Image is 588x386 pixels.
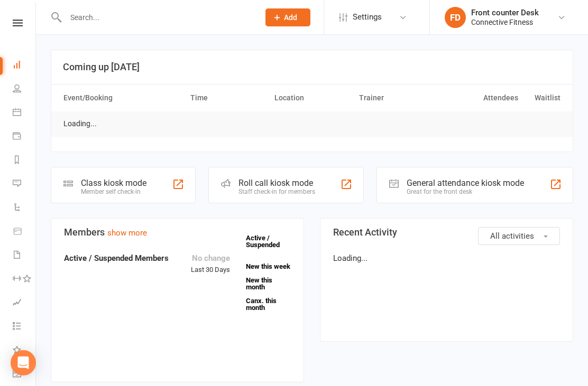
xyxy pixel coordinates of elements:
[13,78,36,101] a: People
[59,111,102,136] td: Loading...
[13,149,36,173] a: Reports
[246,297,291,311] a: Canx. this month
[354,84,439,111] th: Trainer
[265,8,310,26] button: Add
[13,54,36,78] a: Dashboard
[191,252,230,276] div: Last 30 Days
[438,84,523,111] th: Attendees
[81,188,146,195] div: Member self check-in
[353,5,382,29] span: Settings
[241,227,287,256] a: Active / Suspended
[246,277,291,290] a: New this month
[13,101,36,125] a: Calendar
[471,17,539,27] div: Connective Fitness
[407,178,524,188] div: General attendance kiosk mode
[407,188,524,195] div: Great for the front desk
[11,350,36,375] div: Open Intercom Messenger
[333,227,560,238] h3: Recent Activity
[13,125,36,149] a: Payments
[13,291,36,315] a: Assessments
[63,62,561,72] h3: Coming up [DATE]
[471,8,539,17] div: Front counter Desk
[64,253,169,263] strong: Active / Suspended Members
[62,10,252,25] input: Search...
[478,227,560,245] button: All activities
[238,178,315,188] div: Roll call kiosk mode
[523,84,565,111] th: Waitlist
[191,252,230,265] div: No change
[490,231,534,241] span: All activities
[284,13,297,22] span: Add
[445,7,466,28] div: FD
[333,252,560,265] p: Loading...
[186,84,270,111] th: Time
[238,188,315,195] div: Staff check-in for members
[270,84,354,111] th: Location
[59,84,186,111] th: Event/Booking
[107,228,147,238] a: show more
[81,178,146,188] div: Class kiosk mode
[13,220,36,244] a: Product Sales
[64,227,291,238] h3: Members
[13,339,36,363] a: What's New
[246,263,291,270] a: New this week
